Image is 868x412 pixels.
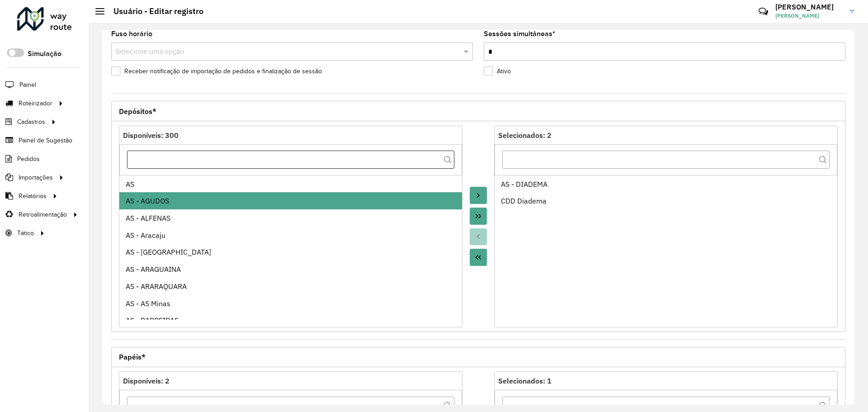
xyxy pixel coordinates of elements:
button: Move All to Target [470,208,487,225]
div: AS - AS Minas [126,298,456,309]
span: Papéis* [119,353,146,360]
div: CDD Diadema [501,195,831,206]
label: Receber notificação de importação de pedidos e finalização de sessão [111,66,322,76]
div: Disponíveis: 2 [123,375,458,386]
span: Pedidos [17,154,40,164]
div: AS - ARARAQUARA [126,281,456,292]
span: Relatórios [19,191,47,201]
div: AS - ALFENAS [126,213,456,223]
div: AS - Aracaju [126,230,456,241]
a: Contato Rápido [754,2,773,21]
div: AS - BARREIRAS [126,315,456,326]
span: Painel de Sugestão [19,136,72,145]
label: Ativo [484,66,511,76]
span: Cadastros [17,117,45,127]
label: Simulação [28,48,61,59]
span: Painel [19,80,36,90]
h3: [PERSON_NAME] [775,3,843,11]
span: Roteirizador [19,99,52,108]
button: Move to Target [470,187,487,204]
button: Move All to Source [470,249,487,266]
div: AS - ARAGUAINA [126,264,456,275]
h2: Usuário - Editar registro [104,6,203,16]
span: [PERSON_NAME] [775,12,843,20]
span: Retroalimentação [19,210,67,219]
label: Sessões simultâneas [484,28,555,39]
div: Disponíveis: 300 [123,130,458,141]
span: Depósitos* [119,108,156,115]
div: AS - AGUDOS [126,195,456,206]
div: AS [126,179,456,189]
div: Selecionados: 2 [498,130,834,141]
div: Selecionados: 1 [498,375,834,386]
div: AS - DIADEMA [501,179,831,189]
label: Fuso horário [111,28,152,39]
span: Tático [17,228,34,238]
div: AS - [GEOGRAPHIC_DATA] [126,246,456,257]
span: Importações [19,173,53,182]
